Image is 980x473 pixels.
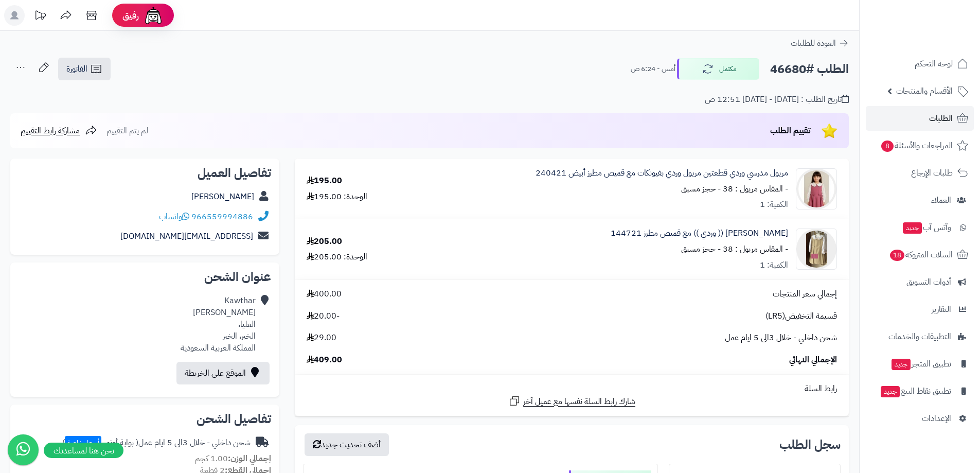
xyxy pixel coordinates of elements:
div: الوحدة: 195.00 [307,191,367,203]
span: 400.00 [307,288,342,300]
a: [EMAIL_ADDRESS][DOMAIN_NAME] [120,230,253,242]
div: الكمية: 1 [760,199,788,211]
span: المراجعات والأسئلة [880,138,953,153]
span: طلبات الإرجاع [911,166,953,180]
span: إجمالي سعر المنتجات [773,288,837,300]
h2: تفاصيل الشحن [19,413,271,425]
a: الموقع على الخريطة [176,362,270,384]
a: العودة للطلبات [791,37,849,49]
a: الفاتورة [58,58,111,80]
span: التطبيقات والخدمات [888,329,951,344]
span: الأقسام والمنتجات [896,84,953,98]
a: [PERSON_NAME] (( وردي )) مع قميص مطرز 144721 [611,227,788,239]
a: تطبيق نقاط البيعجديد [866,379,974,404]
a: السلات المتروكة18 [866,242,974,267]
span: جديد [892,359,911,370]
span: جديد [903,222,922,234]
span: وآتس آب [902,220,951,235]
strong: إجمالي الوزن: [228,452,271,465]
h2: تفاصيل العميل [19,167,271,179]
small: أمس - 6:24 ص [631,64,675,74]
span: أدوات التسويق [906,275,951,289]
small: - المقاس مريول : 38 - حجز مسبق [681,183,788,195]
span: رفيق [122,9,139,22]
a: التطبيقات والخدمات [866,324,974,349]
div: الكمية: 1 [760,259,788,271]
span: تطبيق نقاط البيع [880,384,951,398]
span: مشاركة رابط التقييم [21,125,80,137]
a: الطلبات [866,106,974,131]
a: المراجعات والأسئلة8 [866,133,974,158]
span: قسيمة التخفيض(LR5) [765,310,837,322]
a: طلبات الإرجاع [866,161,974,185]
a: [PERSON_NAME] [191,190,254,203]
span: شحن داخلي - خلال 3الى 5 ايام عمل [725,332,837,344]
span: العودة للطلبات [791,37,836,49]
span: 18 [890,250,904,261]
h2: عنوان الشحن [19,271,271,283]
span: لم يتم التقييم [106,125,148,137]
div: شحن داخلي - خلال 3الى 5 ايام عمل [62,437,251,449]
a: 966559994886 [191,211,253,223]
a: شارك رابط السلة نفسها مع عميل آخر [508,395,635,408]
span: الإعدادات [922,411,951,426]
img: 1752852067-1000412619-90x90.jpg [796,168,836,209]
div: رابط السلة [299,383,845,395]
span: لوحة التحكم [915,57,953,71]
span: 29.00 [307,332,336,344]
span: العملاء [931,193,951,207]
a: واتساب [159,211,189,223]
span: 8 [881,141,894,152]
a: تطبيق المتجرجديد [866,352,974,376]
span: الفاتورة [66,63,87,75]
h2: الطلب #46680 [770,59,849,80]
img: 1754089359-Untitled%20design-90x90.png [796,229,836,270]
span: تطبيق المتجر [890,357,951,371]
span: الطلبات [929,111,953,126]
span: شارك رابط السلة نفسها مع عميل آخر [523,396,635,408]
a: لوحة التحكم [866,51,974,76]
a: التقارير [866,297,974,322]
div: تاريخ الطلب : [DATE] - [DATE] 12:51 ص [705,94,849,106]
img: ai-face.png [143,5,164,26]
span: تقييم الطلب [770,125,811,137]
div: الوحدة: 205.00 [307,251,367,263]
small: - المقاس مريول : 38 - حجز مسبق [681,243,788,255]
h3: سجل الطلب [779,439,841,451]
a: وآتس آبجديد [866,215,974,240]
a: تحديثات المنصة [27,5,53,28]
a: الإعدادات [866,406,974,431]
span: 409.00 [307,354,342,366]
small: 1.00 كجم [195,452,271,465]
a: مشاركة رابط التقييم [21,125,97,137]
span: التقارير [932,302,951,317]
div: 195.00 [307,175,342,187]
span: السلات المتروكة [889,248,953,262]
span: أسعار خاصة [65,436,101,450]
div: Kawthar [PERSON_NAME] العليا، الخبر، الخبر المملكة العربية السعودية [181,295,256,354]
button: أضف تحديث جديد [305,433,389,456]
span: ( بوابة أوتو - ) [62,436,138,449]
a: العملاء [866,188,974,213]
a: أدوات التسويق [866,270,974,294]
div: 205.00 [307,236,342,248]
span: -20.00 [307,310,340,322]
span: جديد [881,386,900,397]
a: مريول مدرسي وردي قطعتين مريول وردي بفيونكات مع قميص مطرز أبيض 240421 [536,167,788,179]
span: الإجمالي النهائي [789,354,837,366]
button: مكتمل [677,58,759,80]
